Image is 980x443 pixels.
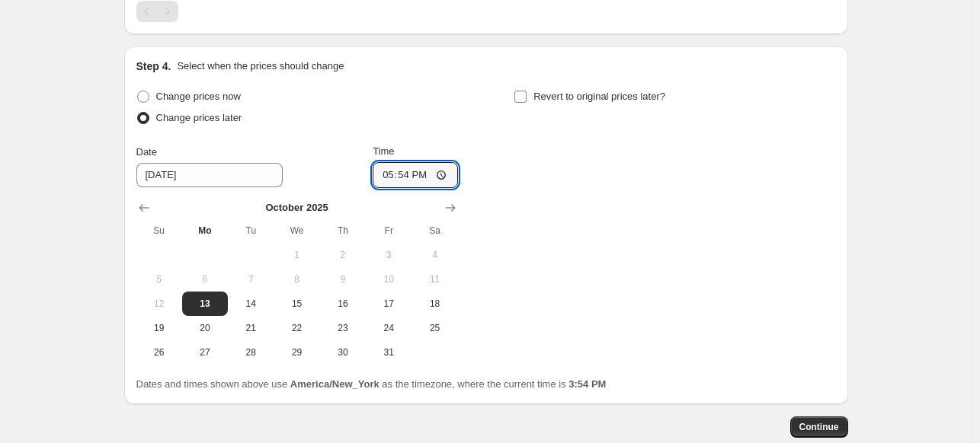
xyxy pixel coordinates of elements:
[188,322,222,334] span: 20
[418,322,451,334] span: 25
[274,267,319,292] button: Wednesday October 8 2025
[372,249,405,261] span: 3
[372,346,405,359] span: 31
[234,346,267,359] span: 28
[143,322,176,334] span: 19
[228,292,274,316] button: Tuesday October 14 2025
[372,225,405,237] span: Fr
[188,298,222,310] span: 13
[274,292,319,316] button: Wednesday October 15 2025
[156,91,241,102] span: Change prices now
[366,243,412,267] button: Friday October 3 2025
[136,218,182,243] th: Sunday
[366,267,412,292] button: Friday October 10 2025
[143,298,176,310] span: 12
[412,267,457,292] button: Saturday October 11 2025
[412,292,457,316] button: Saturday October 18 2025
[234,273,267,285] span: 7
[177,59,344,74] p: Select when the prices should change
[366,316,412,340] button: Friday October 24 2025
[274,340,319,365] button: Wednesday October 29 2025
[274,243,319,267] button: Wednesday October 1 2025
[143,273,176,285] span: 5
[373,145,394,157] span: Time
[326,225,360,237] span: Th
[790,416,848,438] button: Continue
[326,273,360,285] span: 9
[143,346,176,359] span: 26
[372,298,405,310] span: 17
[372,322,405,334] span: 24
[412,316,457,340] button: Saturday October 25 2025
[182,316,228,340] button: Monday October 20 2025
[326,322,360,334] span: 23
[188,346,222,359] span: 27
[440,197,461,218] button: Show next month, November 2025
[274,316,319,340] button: Wednesday October 22 2025
[366,340,412,365] button: Friday October 31 2025
[320,267,366,292] button: Thursday October 9 2025
[182,340,228,365] button: Monday October 27 2025
[320,340,366,365] button: Thursday October 30 2025
[274,218,319,243] th: Wednesday
[234,298,267,310] span: 14
[799,421,839,433] span: Continue
[143,225,176,237] span: Su
[228,267,274,292] button: Tuesday October 7 2025
[320,292,366,316] button: Thursday October 16 2025
[326,346,360,359] span: 30
[280,249,313,261] span: 1
[373,162,458,188] input: 12:00
[228,316,274,340] button: Tuesday October 21 2025
[412,243,457,267] button: Saturday October 4 2025
[366,218,412,243] th: Friday
[320,218,366,243] th: Thursday
[136,163,283,187] input: 10/13/2025
[136,59,171,74] h2: Step 4.
[182,292,228,316] button: Today Monday October 13 2025
[188,273,222,285] span: 6
[280,273,313,285] span: 8
[280,225,313,237] span: We
[290,378,380,390] b: America/New_York
[228,340,274,365] button: Tuesday October 28 2025
[320,316,366,340] button: Thursday October 23 2025
[136,292,182,316] button: Sunday October 12 2025
[418,249,451,261] span: 4
[136,146,157,158] span: Date
[372,273,405,285] span: 10
[418,298,451,310] span: 18
[326,249,360,261] span: 2
[326,298,360,310] span: 16
[418,225,451,237] span: Sa
[234,225,267,237] span: Tu
[182,218,228,243] th: Monday
[280,322,313,334] span: 22
[136,378,607,390] span: Dates and times shown above use as the timezone, where the current time is
[136,267,182,292] button: Sunday October 5 2025
[182,267,228,292] button: Monday October 6 2025
[234,322,267,334] span: 21
[136,1,178,22] nav: Pagination
[320,243,366,267] button: Thursday October 2 2025
[366,292,412,316] button: Friday October 17 2025
[280,298,313,310] span: 15
[228,218,274,243] th: Tuesday
[136,316,182,340] button: Sunday October 19 2025
[568,378,606,390] b: 3:54 PM
[418,273,451,285] span: 11
[533,91,665,102] span: Revert to original prices later?
[412,218,457,243] th: Saturday
[133,197,155,218] button: Show previous month, September 2025
[280,346,313,359] span: 29
[136,340,182,365] button: Sunday October 26 2025
[188,225,222,237] span: Mo
[156,112,242,123] span: Change prices later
